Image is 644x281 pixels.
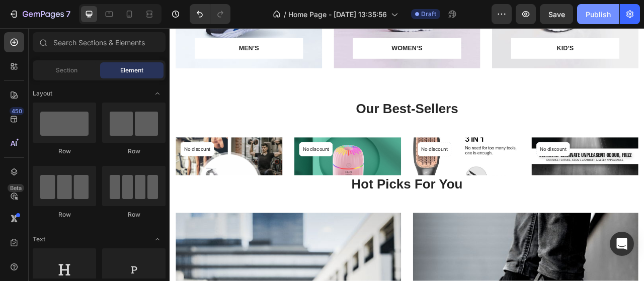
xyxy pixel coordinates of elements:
[33,235,45,244] span: Text
[66,8,70,20] p: 7
[149,85,166,102] span: Toggle open
[56,66,77,75] span: Section
[460,139,596,275] a: 2 in 1 Hair Comb Incense Burner
[170,28,644,281] iframe: Design area
[149,231,166,247] span: Toggle open
[18,150,52,159] p: No discount
[102,147,166,156] div: Row
[8,184,24,192] div: Beta
[33,210,96,219] div: Row
[8,139,143,275] a: 2-in-1 Abs Roller Wheel for Workouts
[190,4,230,24] div: Undo/Redo
[9,189,595,210] p: Hot Picks For You
[9,92,595,114] p: Our Best-Sellers
[33,89,52,98] span: Layout
[447,20,559,32] p: KID’S
[33,32,166,52] input: Search Sections & Elements
[421,10,436,19] span: Draft
[158,139,294,275] a: 3 in 1 Air Humidifier
[120,66,143,75] span: Element
[610,232,634,256] div: Open Intercom Messenger
[540,4,573,24] button: Save
[4,4,75,24] button: 7
[169,150,203,159] p: No discount
[33,147,96,156] div: Row
[10,107,24,115] div: 450
[471,150,505,159] p: No discount
[548,10,565,19] span: Save
[102,210,166,219] div: Row
[284,9,286,20] span: /
[577,4,619,24] button: Publish
[586,9,611,20] div: Publish
[288,9,387,20] span: Home Page - [DATE] 13:35:56
[309,139,445,275] a: 2 in 1 Joy professional hair dryer
[320,150,354,159] p: No discount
